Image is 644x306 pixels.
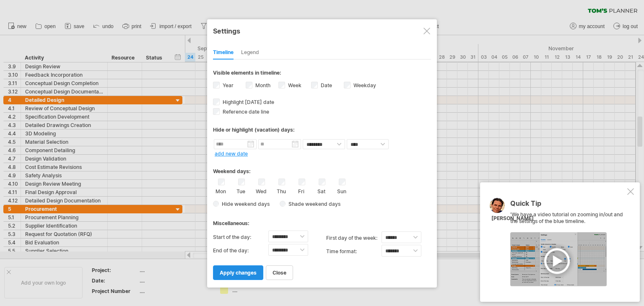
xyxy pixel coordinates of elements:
[213,23,431,38] div: Settings
[256,187,266,194] label: Wed
[491,215,534,222] div: [PERSON_NAME]
[221,82,234,88] label: Year
[286,201,340,207] span: Shade weekend days
[319,82,332,88] label: Date
[213,212,431,228] div: Miscellaneous:
[326,231,382,245] label: first day of the week:
[254,82,270,88] label: Month
[213,265,263,280] a: apply changes
[326,245,382,258] label: Time format:
[216,187,226,194] label: Mon
[221,109,269,115] span: Reference date line
[241,46,259,60] div: Legend
[213,244,268,257] label: End of the day:
[352,82,376,88] label: Weekday
[510,200,626,286] div: 'We have a video tutorial on zooming in/out and the settings of the blue timeline.
[213,160,431,176] div: Weekend days:
[266,265,293,280] a: close
[213,46,234,60] div: Timeline
[236,187,246,194] label: Tue
[220,270,257,276] span: apply changes
[276,187,286,194] label: Thu
[336,187,347,194] label: Sun
[215,150,248,157] a: add new date
[510,200,626,211] div: Quick Tip
[316,187,327,194] label: Sat
[213,70,431,78] div: Visible elements in timeline:
[213,231,268,244] label: Start of the day:
[221,99,274,105] span: Highlight [DATE] date
[296,187,306,194] label: Fri
[219,201,270,207] span: Hide weekend days
[286,82,301,88] label: Week
[213,127,431,133] div: Hide or highlight (vacation) days:
[273,270,286,276] span: close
